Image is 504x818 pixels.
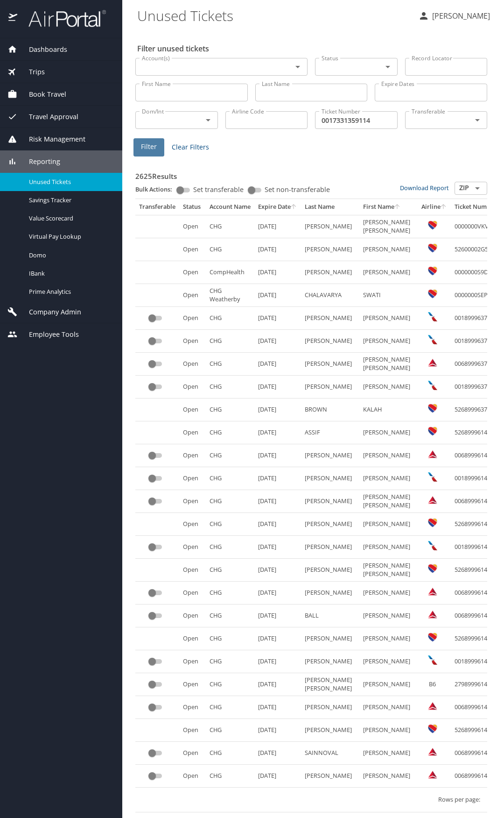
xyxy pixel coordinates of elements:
[359,261,418,284] td: [PERSON_NAME]
[179,421,206,444] td: Open
[429,680,436,688] span: B6
[301,284,359,307] td: CHALAVARYA
[206,215,254,238] td: CHG
[206,330,254,353] td: CHG
[254,307,301,330] td: [DATE]
[291,204,297,210] button: sort
[206,719,254,742] td: CHG
[359,627,418,650] td: [PERSON_NAME]
[206,376,254,398] td: CHG
[301,238,359,261] td: [PERSON_NAME]
[254,719,301,742] td: [DATE]
[428,633,437,642] img: Southwest Airlines
[206,742,254,765] td: CHG
[179,582,206,605] td: Open
[29,287,111,296] span: Prime Analytics
[428,221,437,230] img: Southwest Airlines
[301,261,359,284] td: [PERSON_NAME]
[359,742,418,765] td: [PERSON_NAME]
[381,60,394,73] button: Open
[301,467,359,490] td: [PERSON_NAME]
[206,398,254,421] td: CHG
[29,214,111,223] span: Value Scorecard
[471,114,484,127] button: Open
[206,673,254,696] td: CHG
[359,421,418,444] td: [PERSON_NAME]
[428,404,437,413] img: Southwest Airlines
[428,266,437,276] img: Southwest Airlines
[429,10,490,21] p: [PERSON_NAME]
[428,381,437,390] img: American Airlines
[139,203,175,211] div: Transferable
[428,358,437,367] img: Delta Airlines
[29,178,111,186] span: Unused Tickets
[206,582,254,605] td: CHG
[418,199,451,215] th: Airline
[206,238,254,261] td: CHG
[254,627,301,650] td: [DATE]
[179,673,206,696] td: Open
[359,605,418,627] td: [PERSON_NAME]
[359,559,418,582] td: [PERSON_NAME] [PERSON_NAME]
[206,559,254,582] td: CHG
[359,307,418,330] td: [PERSON_NAME]
[428,335,437,344] img: American Airlines
[254,467,301,490] td: [DATE]
[359,536,418,559] td: [PERSON_NAME]
[254,490,301,513] td: [DATE]
[301,559,359,582] td: [PERSON_NAME]
[168,139,213,156] button: Clear Filters
[254,376,301,398] td: [DATE]
[428,541,437,550] img: American Airlines
[179,398,206,421] td: Open
[206,467,254,490] td: CHG
[428,449,437,459] img: Delta Airlines
[206,307,254,330] td: CHG
[206,444,254,467] td: CHG
[359,238,418,261] td: [PERSON_NAME]
[265,186,330,193] span: Set non-transferable
[135,185,180,193] p: Bulk Actions:
[301,353,359,376] td: [PERSON_NAME]
[17,44,67,55] span: Dashboards
[179,765,206,788] td: Open
[17,134,85,144] span: Risk Management
[400,184,449,192] a: Download Report
[359,582,418,605] td: [PERSON_NAME]
[254,673,301,696] td: [DATE]
[29,196,111,205] span: Savings Tracker
[428,587,437,596] img: Delta Airlines
[179,284,206,307] td: Open
[179,650,206,673] td: Open
[414,7,494,24] button: [PERSON_NAME]
[428,724,437,733] img: Southwest Airlines
[301,627,359,650] td: [PERSON_NAME]
[179,627,206,650] td: Open
[179,742,206,765] td: Open
[428,243,437,253] img: Southwest Airlines
[254,398,301,421] td: [DATE]
[301,215,359,238] td: [PERSON_NAME]
[301,421,359,444] td: ASSIF
[254,696,301,719] td: [DATE]
[359,673,418,696] td: [PERSON_NAME]
[254,330,301,353] td: [DATE]
[8,9,18,28] img: icon-airportal.png
[471,182,484,195] button: Open
[301,444,359,467] td: [PERSON_NAME]
[29,251,111,260] span: Domo
[359,490,418,513] td: [PERSON_NAME] [PERSON_NAME]
[254,215,301,238] td: [DATE]
[301,742,359,765] td: SAINNOVAL
[428,747,437,756] img: Delta Airlines
[179,238,206,261] td: Open
[359,444,418,467] td: [PERSON_NAME]
[254,421,301,444] td: [DATE]
[29,232,111,241] span: Virtual Pay Lookup
[301,199,359,215] th: Last Name
[301,330,359,353] td: [PERSON_NAME]
[179,719,206,742] td: Open
[179,490,206,513] td: Open
[254,261,301,284] td: [DATE]
[206,421,254,444] td: CHG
